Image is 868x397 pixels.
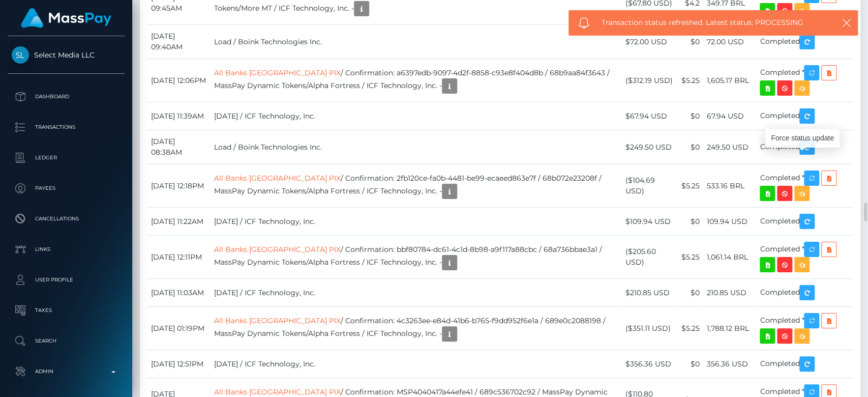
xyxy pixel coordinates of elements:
[8,267,125,293] a: User Profile
[211,208,622,236] td: [DATE] / ICF Technology, Inc.
[8,359,125,384] a: Admin
[211,25,622,59] td: Load / Boink Technologies Inc.
[8,145,125,171] a: Ledger
[703,279,756,307] td: 210.85 USD
[8,115,125,140] a: Transactions
[756,102,853,130] td: Completed
[147,208,211,236] td: [DATE] 11:22AM
[756,307,853,350] td: Completed *
[147,59,211,102] td: [DATE] 12:06PM
[677,102,703,130] td: $0
[211,130,622,164] td: Load / Boink Technologies Inc.
[703,350,756,378] td: 356.36 USD
[12,150,121,165] p: Ledger
[8,50,125,60] span: Select Media LLC
[211,279,622,307] td: [DATE] / ICF Technology, Inc.
[214,316,341,325] a: All Banks [GEOGRAPHIC_DATA] PIX
[147,350,211,378] td: [DATE] 12:51PM
[211,59,622,102] td: / Confirmation: a6397edb-9097-4d2f-8858-c93e8f404d8b / 68b9aa84f3643 / MassPay Dynamic Tokens/Alp...
[703,236,756,279] td: 1,061.14 BRL
[677,130,703,164] td: $0
[703,102,756,130] td: 67.94 USD
[214,245,341,254] a: All Banks [GEOGRAPHIC_DATA] PIX
[756,25,853,59] td: Completed
[211,236,622,279] td: / Confirmation: bbf80784-dc61-4c1d-8b98-a9f117a88cbc / 68a736bbae3a1 / MassPay Dynamic Tokens/Alp...
[622,59,677,102] td: ($312.19 USD)
[8,206,125,232] a: Cancellations
[211,102,622,130] td: [DATE] / ICF Technology, Inc.
[622,307,677,350] td: ($351.11 USD)
[147,25,211,59] td: [DATE] 09:40AM
[677,307,703,350] td: $5.25
[756,59,853,102] td: Completed *
[211,164,622,208] td: / Confirmation: 2fb120ce-fa0b-4481-be99-ecaeed863e7f / 68b072e23208f / MassPay Dynamic Tokens/Alp...
[622,164,677,208] td: ($104.69 USD)
[8,176,125,201] a: Payees
[622,279,677,307] td: $210.85 USD
[677,279,703,307] td: $0
[622,130,677,164] td: $249.50 USD
[756,236,853,279] td: Completed *
[703,130,756,164] td: 249.50 USD
[147,130,211,164] td: [DATE] 08:38AM
[147,164,211,208] td: [DATE] 12:18PM
[703,59,756,102] td: 1,605.17 BRL
[703,164,756,208] td: 533.16 BRL
[147,102,211,130] td: [DATE] 11:39AM
[677,208,703,236] td: $0
[756,130,853,164] td: Completed
[8,328,125,354] a: Search
[703,307,756,350] td: 1,788.12 BRL
[214,174,341,183] a: All Banks [GEOGRAPHIC_DATA] PIX
[677,236,703,279] td: $5.25
[677,164,703,208] td: $5.25
[622,350,677,378] td: $356.36 USD
[12,303,121,318] p: Taxes
[622,102,677,130] td: $67.94 USD
[214,387,341,396] a: All Banks [GEOGRAPHIC_DATA] PIX
[147,279,211,307] td: [DATE] 11:03AM
[756,208,853,236] td: Completed
[622,236,677,279] td: ($205.60 USD)
[756,279,853,307] td: Completed
[12,272,121,288] p: User Profile
[12,46,29,64] img: Select Media LLC
[12,242,121,257] p: Links
[703,208,756,236] td: 109.94 USD
[622,208,677,236] td: $109.94 USD
[21,8,111,28] img: MassPay Logo
[12,364,121,379] p: Admin
[8,298,125,323] a: Taxes
[214,68,341,77] a: All Banks [GEOGRAPHIC_DATA] PIX
[12,333,121,349] p: Search
[8,84,125,109] a: Dashboard
[677,59,703,102] td: $5.25
[622,25,677,59] td: $72.00 USD
[602,17,821,28] span: Transaction status refreshed. Latest status: PROCESSING
[12,181,121,196] p: Payees
[8,237,125,262] a: Links
[765,129,840,148] div: Force status update
[703,25,756,59] td: 72.00 USD
[756,164,853,208] td: Completed *
[12,211,121,226] p: Cancellations
[211,307,622,350] td: / Confirmation: 4c3263ee-e84d-41b6-b765-f9dd952f6e1a / 689e0c2088198 / MassPay Dynamic Tokens/Alp...
[12,120,121,135] p: Transactions
[12,89,121,104] p: Dashboard
[211,350,622,378] td: [DATE] / ICF Technology, Inc.
[677,25,703,59] td: $0
[756,350,853,378] td: Completed
[147,236,211,279] td: [DATE] 12:11PM
[677,350,703,378] td: $0
[147,307,211,350] td: [DATE] 01:19PM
